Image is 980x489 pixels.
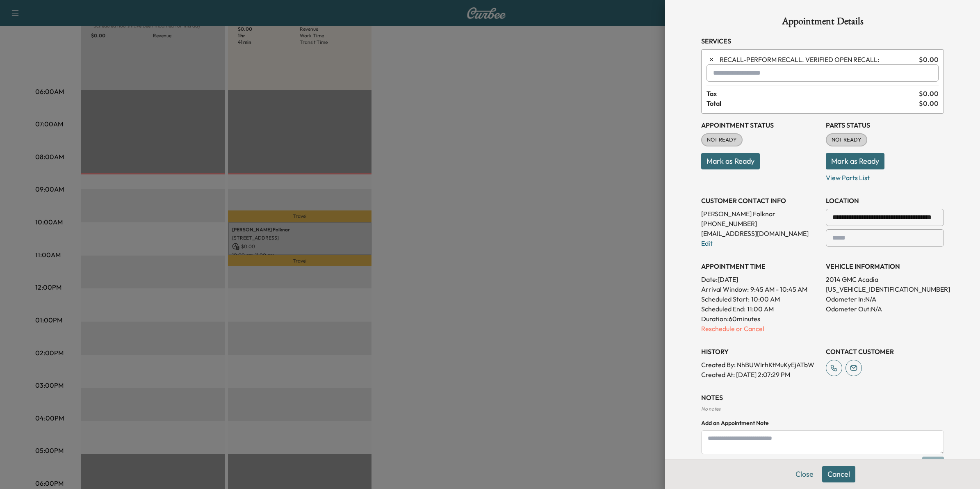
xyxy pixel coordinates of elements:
h3: Appointment Status [701,120,819,130]
span: Total [707,98,919,108]
div: No notes [701,406,944,412]
h1: Appointment Details [701,16,944,30]
p: Arrival Window: [701,284,819,294]
h3: APPOINTMENT TIME [701,261,819,271]
h3: Parts Status [826,120,944,130]
p: Duration: 60 minutes [701,314,819,324]
span: $ 0.00 [919,98,939,108]
p: [EMAIL_ADDRESS][DOMAIN_NAME] [701,229,819,238]
p: 2014 GMC Acadia [826,274,944,284]
span: $ 0.00 [919,89,939,98]
p: [PHONE_NUMBER] [701,219,819,229]
p: Date: [DATE] [701,274,819,284]
p: Odometer In: N/A [826,294,944,304]
p: Scheduled Start: [701,294,750,304]
button: Close [790,466,819,482]
h3: NOTES [701,393,944,402]
p: [US_VEHICLE_IDENTIFICATION_NUMBER] [826,284,944,294]
button: Cancel [822,466,855,482]
p: Reschedule or Cancel [701,324,819,334]
button: Mark as Ready [826,153,884,169]
h3: VEHICLE INFORMATION [826,261,944,271]
p: [PERSON_NAME] Folknar [701,209,819,219]
h4: Add an Appointment Note [701,419,944,427]
button: Mark as Ready [701,153,760,169]
p: Scheduled End: [701,304,745,314]
p: 11:00 AM [747,304,774,314]
p: Odometer Out: N/A [826,304,944,314]
span: PERFORM RECALL. VERIFIED OPEN RECALL: [720,55,916,64]
p: View Parts List [826,169,944,183]
p: 10:00 AM [751,294,780,304]
p: Created By : NhBUWIrhKtMuKyEjATbW [701,360,819,370]
h3: CUSTOMER CONTACT INFO [701,196,819,206]
span: NOT READY [702,136,742,144]
span: 9:45 AM - 10:45 AM [750,284,807,294]
a: Edit [701,239,713,247]
span: Tax [707,89,919,98]
h3: LOCATION [826,196,944,206]
p: Created At : [DATE] 2:07:29 PM [701,370,819,379]
h3: Services [701,36,944,46]
h3: History [701,347,819,356]
span: $ 0.00 [919,55,939,64]
h3: CONTACT CUSTOMER [826,347,944,356]
span: NOT READY [827,136,866,144]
